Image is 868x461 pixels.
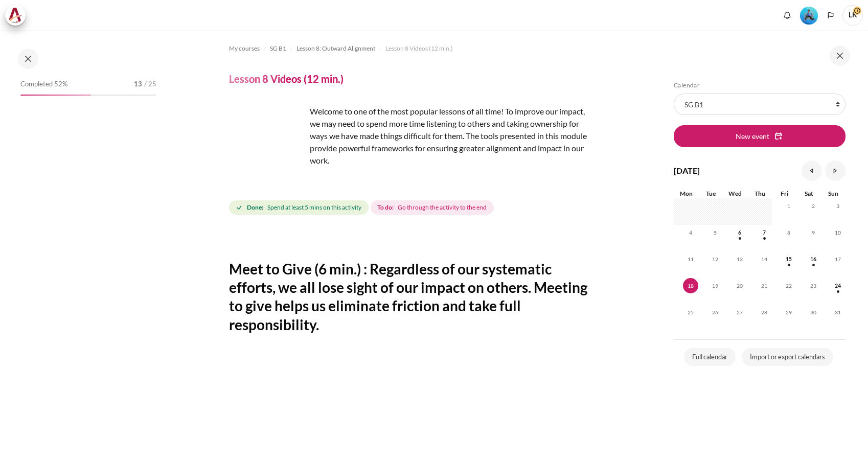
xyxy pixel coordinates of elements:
[781,278,796,293] span: 22
[806,256,821,262] a: Saturday, 16 August events
[229,260,588,334] h2: Meet to Give (6 min.) : Regardless of our systematic efforts, we all lose sight of our impact on ...
[806,225,821,240] span: 9
[800,7,818,25] img: Level #3
[806,278,821,293] span: 23
[830,283,846,289] a: Sunday, 24 August events
[385,42,453,55] a: Lesson 8 Videos (12 min.)
[707,305,723,320] span: 26
[247,203,263,212] strong: Done:
[728,190,742,197] span: Wed
[229,72,344,85] h4: Lesson 8 Videos (12 min.)
[842,5,863,26] span: LK
[823,8,838,23] button: Languages
[781,198,796,214] span: 1
[757,251,772,267] span: 14
[270,42,286,55] a: SG B1
[296,42,375,55] a: Lesson 8: Outward Alignment
[229,198,496,217] div: Completion requirements for Lesson 8 Videos (12 min.)
[683,225,698,240] span: 4
[736,131,769,142] span: New event
[732,305,747,320] span: 27
[20,95,91,96] div: 52%
[781,225,796,240] span: 8
[683,251,698,267] span: 11
[755,190,765,197] span: Thu
[8,8,22,23] img: Architeck
[144,79,156,89] span: / 25
[732,229,747,236] a: Wednesday, 6 August events
[385,44,453,53] span: Lesson 8 Videos (12 min.)
[706,190,716,197] span: Tue
[134,79,142,89] span: 13
[229,105,587,167] p: Welcome to one of the most popular lessons of all time! To improve our impact, we may need to spe...
[707,251,723,267] span: 12
[806,305,821,320] span: 30
[5,5,31,26] a: Architeck Architeck
[377,203,394,212] strong: To do:
[757,305,772,320] span: 28
[830,225,846,240] span: 10
[830,251,846,267] span: 17
[800,6,818,25] div: Level #3
[707,225,723,240] span: 5
[732,225,747,240] span: 6
[757,278,772,293] span: 21
[830,305,846,320] span: 31
[757,225,772,240] span: 7
[806,198,821,214] span: 2
[806,251,821,267] span: 16
[830,278,846,293] span: 24
[229,42,260,55] a: My courses
[732,251,747,267] span: 13
[674,125,846,147] button: New event
[267,203,361,212] span: Spend at least 5 mins on this activity
[781,190,788,197] span: Fri
[742,348,833,366] a: Import or export calendars
[674,278,698,305] td: Today
[674,165,700,177] h4: [DATE]
[732,278,747,293] span: 20
[674,81,846,89] h5: Calendar
[707,278,723,293] span: 19
[780,8,795,23] div: Show notification window with no new notifications
[781,256,796,262] a: Friday, 15 August events
[683,305,698,320] span: 25
[680,190,693,197] span: Mon
[674,81,846,368] section: Blocks
[781,305,796,320] span: 29
[229,40,588,57] nav: Navigation bar
[828,190,838,197] span: Sun
[683,278,698,293] span: 18
[20,79,67,89] span: Completed 52%
[781,251,796,267] span: 15
[757,229,772,236] a: Thursday, 7 August events
[805,190,813,197] span: Sat
[398,203,487,212] span: Go through the activity to the end
[229,44,260,53] span: My courses
[270,44,286,53] span: SG B1
[796,6,822,25] a: Level #3
[296,44,375,53] span: Lesson 8: Outward Alignment
[842,5,863,26] a: User menu
[229,105,306,182] img: dfg
[830,198,846,214] span: 3
[684,348,736,366] a: Full calendar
